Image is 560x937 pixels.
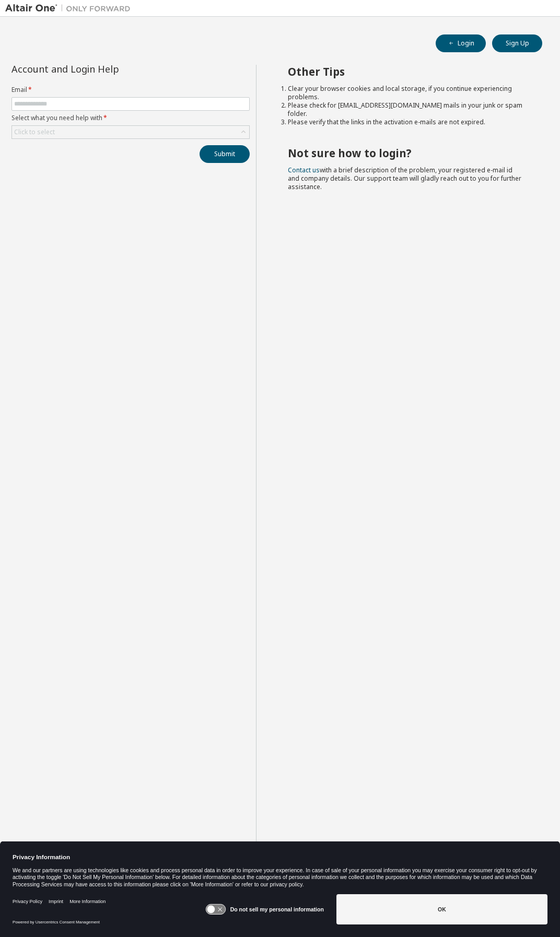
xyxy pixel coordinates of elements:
li: Clear your browser cookies and local storage, if you continue experiencing problems. [288,85,523,101]
div: Account and Login Help [11,65,202,73]
span: with a brief description of the problem, your registered e-mail id and company details. Our suppo... [288,166,521,191]
img: Altair One [5,3,136,14]
label: Email [11,86,250,94]
button: Submit [200,145,250,163]
li: Please verify that the links in the activation e-mails are not expired. [288,118,523,126]
a: Contact us [288,166,320,174]
button: Login [436,34,486,52]
h2: Other Tips [288,65,523,78]
h2: Not sure how to login? [288,146,523,160]
div: Click to select [14,128,55,136]
li: Please check for [EMAIL_ADDRESS][DOMAIN_NAME] mails in your junk or spam folder. [288,101,523,118]
button: Sign Up [492,34,542,52]
label: Select what you need help with [11,114,250,122]
div: Click to select [12,126,249,138]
